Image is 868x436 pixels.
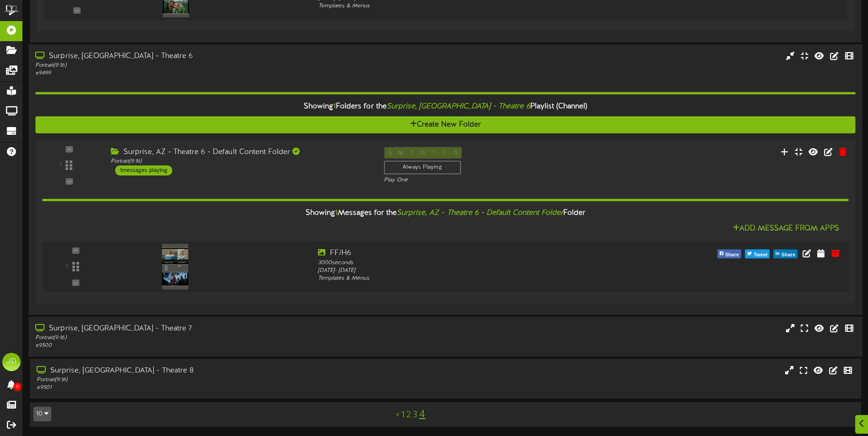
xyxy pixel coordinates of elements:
i: Surprise, AZ - Theatre 6 - Default Content Folder [397,209,563,217]
img: b938293d-7d18-4708-918a-7040085d618e.png [162,244,188,289]
div: Portrait ( 9:16 ) [35,62,369,69]
div: Portrait ( 9:16 ) [35,334,369,341]
a: 1 [401,410,404,420]
div: Surprise, [GEOGRAPHIC_DATA] - Theatre 8 [37,366,369,376]
button: Add Message From Apps [730,223,842,234]
div: Portrait ( 9:16 ) [37,376,369,384]
div: JD [2,353,21,371]
div: # 9500 [35,342,369,350]
a: 2 [406,410,411,420]
div: Play One [384,176,575,184]
span: 1 [333,102,336,110]
div: FF/H6 [318,248,640,259]
div: Templates & Menus [318,2,640,10]
div: Surprise, AZ - Theatre 6 - Default Content Folder [111,147,370,157]
div: Surprise, [GEOGRAPHIC_DATA] - Theatre 6 [35,51,369,62]
span: Tweet [752,250,769,260]
a: 4 [419,409,425,420]
a: 3 [413,410,417,420]
div: Templates & Menus [318,274,640,282]
span: Share [723,250,741,260]
span: 1 [335,209,338,217]
div: Portrait ( 9:16 ) [111,157,370,165]
i: Surprise, [GEOGRAPHIC_DATA] - Theatre 6 [387,102,530,110]
a: < [396,410,399,420]
span: 0 [13,383,22,391]
button: Share [717,249,741,258]
div: 1 messages playing [115,165,172,175]
div: Surprise, [GEOGRAPHIC_DATA] - Theatre 7 [35,323,369,334]
div: # 9499 [35,69,369,77]
div: Always Playing [384,160,461,174]
button: Share [774,249,798,258]
div: # 9501 [37,384,369,392]
button: Tweet [745,249,770,258]
button: Create New Folder [35,116,855,133]
div: Showing Folders for the Playlist (Channel) [28,96,862,116]
div: [DATE] - [DATE] [318,266,640,274]
button: 10 [33,407,51,421]
div: 3000 seconds [318,259,640,266]
div: Showing Messages for the Folder [35,203,855,223]
span: Share [780,250,798,260]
